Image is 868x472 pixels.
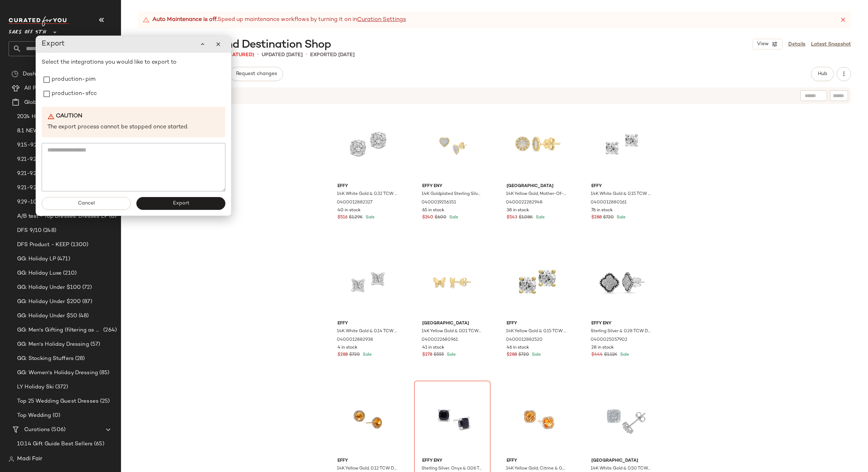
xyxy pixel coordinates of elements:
[518,352,529,358] span: $720
[23,70,51,78] span: Dashboard
[17,283,81,292] span: GG: Holiday Under $100
[17,141,72,149] span: 9.15-9.21 SVS Selling
[9,24,46,37] span: Saks OFF 5TH
[361,352,372,357] span: Sale
[24,99,71,107] span: Global Clipboards
[507,458,567,464] span: Effy
[507,345,529,351] span: 46 in stock
[591,214,602,221] span: $288
[24,426,50,434] span: Curations
[757,41,769,47] span: View
[753,39,783,49] button: View
[422,183,482,190] span: Effy ENY
[530,352,541,357] span: Sale
[422,337,458,343] span: 0400022680961
[77,312,89,320] span: (48)
[17,212,108,221] span: A/B test - Top Dresses: Dresses LP
[591,458,652,464] span: [GEOGRAPHIC_DATA]
[591,345,614,351] span: 28 in stock
[534,215,545,220] span: Sale
[17,113,94,121] span: 2024 Holiday GG Best Sellers
[417,383,488,455] img: 0400014236688
[17,412,51,420] span: Top Wedding
[506,466,566,472] span: 14K Yellow Gold, Citrine & 0.1 TCW Diamond Clover Stud Earrings
[422,345,444,351] span: 41 in stock
[142,16,406,24] div: Speed up maintenance workflows by turning it on in
[604,352,617,358] span: $1.11K
[337,200,372,206] span: 0400012882327
[50,426,66,434] span: (506)
[81,283,92,292] span: (72)
[305,51,307,59] span: •
[422,207,444,214] span: 65 in stock
[591,207,613,214] span: 76 in stock
[332,246,403,318] img: 0400012882938
[619,352,629,357] span: Sale
[56,255,70,263] span: (471)
[74,355,85,363] span: (28)
[417,246,488,318] img: 0400022680961_YELLOWGOLD
[42,58,225,67] p: Select the integrations you would like to export to
[435,214,446,221] span: $600
[98,369,110,377] span: (85)
[262,51,303,59] p: updated [DATE]
[417,108,488,180] img: 0400019256351
[102,326,117,334] span: (264)
[332,383,403,455] img: 0400014285892
[152,16,218,24] strong: Auto Maintenance is off.
[332,108,403,180] img: 0400012882327
[357,16,406,24] a: Curation Settings
[236,71,277,77] span: Request changes
[17,369,98,377] span: GG: Women's Holiday Dressing
[17,455,42,463] span: Madi Fair
[17,326,102,334] span: GG: Men's Gifting (filtering as women's)
[501,246,572,318] img: 0400012882520
[615,215,626,220] span: Sale
[17,383,54,391] span: LY Holiday Ski
[310,51,355,59] p: Exported [DATE]
[338,352,348,358] span: $288
[337,466,397,472] span: 14K Yellow Gold, 0.12 TCW Diamond & Citrine Earrings
[338,320,398,327] span: Effy
[349,352,360,358] span: $720
[93,440,104,448] span: (65)
[364,215,375,220] span: Sale
[507,183,567,190] span: [GEOGRAPHIC_DATA]
[448,215,458,220] span: Sale
[54,383,68,391] span: (372)
[422,214,433,221] span: $240
[17,241,69,249] span: DFS Product - KEEP
[591,328,651,335] span: Sterling Silver & 0.28 TCW Diamond Stud Earrings
[337,328,397,335] span: 14K White Gold & 0.14 TCW Diamond Stud Earrings
[17,127,69,135] span: 8.1 NEW DFS -KEEP
[501,108,572,180] img: 0400022282948
[519,214,533,221] span: $1.08K
[17,170,70,178] span: 9.21-9.27 SVS Selling
[507,214,517,221] span: $543
[591,183,652,190] span: Effy
[445,352,456,357] span: Sale
[9,16,69,26] img: cfy_white_logo.C9jOOHJF.svg
[338,183,398,190] span: Effy
[506,191,566,197] span: 14K Yellow Gold, Mother-Of-Pearl & 0.06 TCW Diamond Stud Earrings
[586,383,657,455] img: 0400016444570
[257,51,259,59] span: •
[9,456,14,462] img: svg%3e
[17,255,56,263] span: GG: Holiday LP
[422,458,482,464] span: Effy ENY
[434,352,444,358] span: $555
[811,67,834,81] button: Hub
[591,320,652,327] span: Effy ENY
[220,52,254,58] span: (2 Featured)
[591,337,627,343] span: 0400025057902
[62,269,77,277] span: (210)
[17,227,42,235] span: DFS 9/10
[148,38,331,52] span: Jewelry: Diamond Destination Shop
[586,108,657,180] img: 0400012880161
[17,155,68,164] span: 9.21-9.27 Fall Trends
[24,84,56,92] span: All Products
[788,41,805,48] a: Details
[17,298,81,306] span: GG: Holiday Under $200
[586,246,657,318] img: 0400025057902_SILVER
[507,207,529,214] span: 38 in stock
